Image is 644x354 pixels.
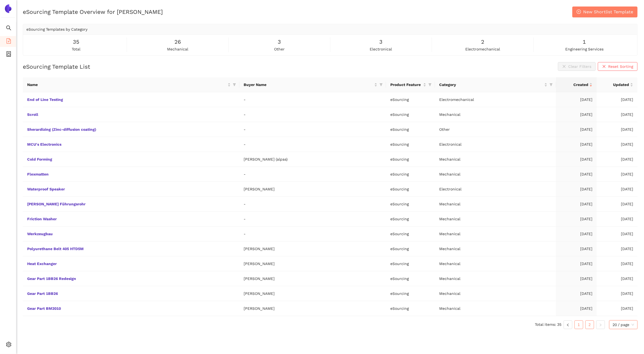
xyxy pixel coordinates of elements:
[583,38,586,46] span: 1
[239,107,386,122] td: -
[597,286,637,301] td: [DATE]
[428,83,432,86] span: filter
[23,8,163,16] h2: eSourcing Template Overview for [PERSON_NAME]
[583,8,633,15] span: New Shortlist Template
[609,320,637,329] div: Page Size
[556,227,597,241] td: [DATE]
[239,77,386,92] th: this column's title is Buyer Name,this column is sortable
[72,46,80,52] span: total
[370,46,392,52] span: electronical
[239,92,386,107] td: -
[575,321,583,329] a: 1
[435,77,556,92] th: this column's title is Category,this column is sortable
[239,137,386,152] td: -
[427,81,433,89] span: filter
[572,7,637,17] button: plus-circleNew Shortlist Template
[435,271,556,286] td: Mechanical
[6,23,11,34] span: search
[556,107,597,122] td: [DATE]
[435,107,556,122] td: Mechanical
[435,256,556,271] td: Mechanical
[564,320,572,329] button: left
[386,301,435,316] td: eSourcing
[596,320,605,329] li: Next Page
[597,301,637,316] td: [DATE]
[73,38,79,46] span: 35
[167,46,188,52] span: mechanical
[597,152,637,167] td: [DATE]
[239,212,386,227] td: -
[435,122,556,137] td: Other
[232,81,237,89] span: filter
[239,256,386,271] td: [PERSON_NAME]
[556,137,597,152] td: [DATE]
[597,122,637,137] td: [DATE]
[558,62,596,71] button: closeClear Filters
[386,286,435,301] td: eSourcing
[386,197,435,212] td: eSourcing
[239,241,386,256] td: [PERSON_NAME]
[239,286,386,301] td: [PERSON_NAME]
[435,227,556,241] td: Mechanical
[597,212,637,227] td: [DATE]
[597,227,637,241] td: [DATE]
[556,256,597,271] td: [DATE]
[601,82,629,88] span: Updated
[598,62,637,71] button: closeReset Sorting
[274,46,285,52] span: other
[574,320,583,329] li: 1
[556,286,597,301] td: [DATE]
[435,152,556,167] td: Mechanical
[278,38,281,46] span: 3
[597,167,637,182] td: [DATE]
[233,83,236,86] span: filter
[556,212,597,227] td: [DATE]
[556,122,597,137] td: [DATE]
[239,227,386,241] td: -
[566,323,570,327] span: left
[556,167,597,182] td: [DATE]
[560,82,588,88] span: Created
[378,81,384,89] span: filter
[239,301,386,316] td: [PERSON_NAME]
[549,83,553,86] span: filter
[386,137,435,152] td: eSourcing
[439,82,543,88] span: Category
[597,197,637,212] td: [DATE]
[556,197,597,212] td: [DATE]
[386,227,435,241] td: eSourcing
[435,137,556,152] td: Electronical
[379,83,383,86] span: filter
[435,212,556,227] td: Mechanical
[597,107,637,122] td: [DATE]
[386,92,435,107] td: eSourcing
[174,38,181,46] span: 26
[239,167,386,182] td: -
[556,301,597,316] td: [DATE]
[386,107,435,122] td: eSourcing
[386,122,435,137] td: eSourcing
[386,167,435,182] td: eSourcing
[556,182,597,197] td: [DATE]
[535,320,561,329] li: Total items: 35
[435,182,556,197] td: Electronical
[239,271,386,286] td: [PERSON_NAME]
[597,271,637,286] td: [DATE]
[435,301,556,316] td: Mechanical
[386,212,435,227] td: eSourcing
[465,46,500,52] span: electromechanical
[386,182,435,197] td: eSourcing
[386,77,435,92] th: this column's title is Product Feature,this column is sortable
[386,152,435,167] td: eSourcing
[481,38,484,46] span: 2
[602,65,606,69] span: close
[27,82,227,88] span: Name
[239,197,386,212] td: -
[597,137,637,152] td: [DATE]
[6,49,11,60] span: container
[599,323,602,327] span: right
[586,321,594,329] a: 2
[556,152,597,167] td: [DATE]
[596,320,605,329] button: right
[548,81,554,89] span: filter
